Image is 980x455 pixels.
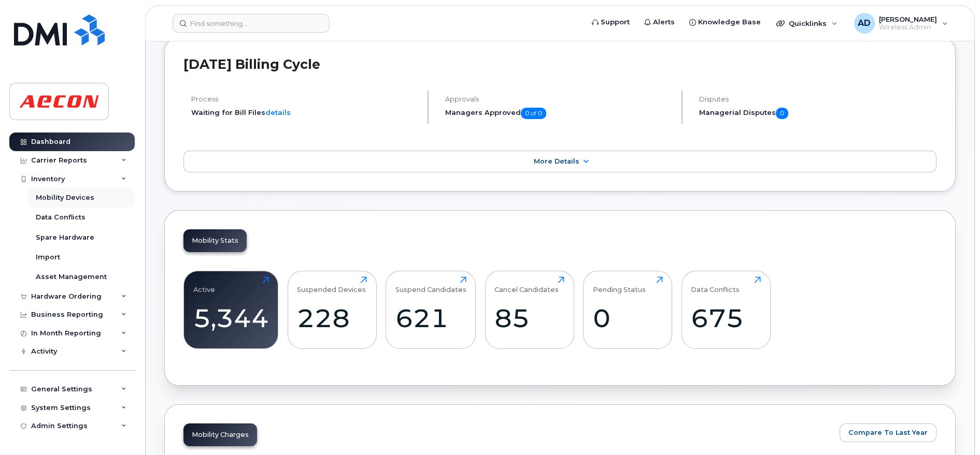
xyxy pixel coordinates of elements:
[193,303,269,333] div: 5,344
[691,303,761,333] div: 675
[183,56,936,72] h2: [DATE] Billing Cycle
[494,276,559,293] div: Cancel Candidates
[395,303,466,333] div: 621
[193,276,269,343] a: Active5,344
[265,108,291,116] a: details
[534,157,579,165] span: More Details
[191,95,419,103] h4: Process
[699,95,936,103] h4: Disputes
[848,428,928,437] span: Compare To Last Year
[445,108,673,119] h5: Managers Approved
[789,19,827,27] span: Quicklinks
[847,13,955,34] div: Andrew Duncan-McWilliams
[297,276,367,343] a: Suspended Devices228
[593,276,646,293] div: Pending Status
[585,12,637,33] a: Support
[173,14,330,33] input: Find something...
[769,13,845,34] div: Quicklinks
[858,17,871,30] span: AD
[395,276,466,343] a: Suspend Candidates621
[776,108,788,119] span: 0
[879,23,937,32] span: Wireless Admin
[698,17,761,27] span: Knowledge Base
[691,276,761,343] a: Data Conflicts675
[691,276,740,293] div: Data Conflicts
[395,276,466,293] div: Suspend Candidates
[682,12,768,33] a: Knowledge Base
[445,95,673,103] h4: Approvals
[191,108,419,118] li: Waiting for Bill Files
[593,303,663,333] div: 0
[840,423,936,442] button: Compare To Last Year
[494,276,564,343] a: Cancel Candidates85
[521,108,546,119] span: 0 of 0
[193,276,215,293] div: Active
[879,15,937,23] span: [PERSON_NAME]
[297,276,366,293] div: Suspended Devices
[653,17,675,27] span: Alerts
[593,276,663,343] a: Pending Status0
[699,108,936,119] h5: Managerial Disputes
[637,12,682,33] a: Alerts
[601,17,630,27] span: Support
[297,303,367,333] div: 228
[494,303,564,333] div: 85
